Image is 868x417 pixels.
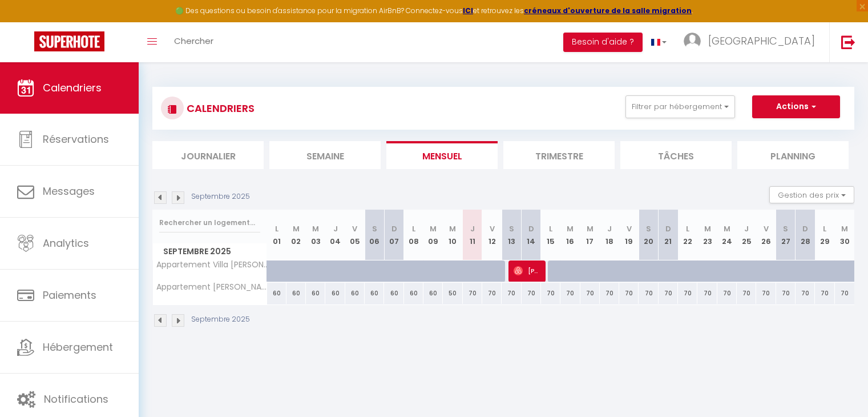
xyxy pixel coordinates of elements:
button: Actions [752,95,840,118]
th: 13 [502,210,521,260]
span: Chercher [174,35,213,47]
div: 70 [697,283,717,304]
span: Notifications [44,392,108,406]
div: 60 [345,283,365,304]
abbr: J [607,223,612,234]
th: 12 [482,210,502,260]
input: Rechercher un logement... [159,212,260,233]
li: Mensuel [386,141,498,169]
div: 70 [619,283,639,304]
img: logout [841,35,855,49]
div: 60 [365,283,384,304]
abbr: D [665,223,671,234]
span: Calendriers [43,81,102,95]
th: 07 [384,210,403,260]
a: créneaux d'ouverture de la salle migration [524,6,692,15]
div: 60 [286,283,306,304]
abbr: L [412,223,415,234]
abbr: V [764,223,769,234]
th: 03 [306,210,325,260]
span: Appartement [PERSON_NAME] cœur de Vichy [155,283,269,291]
th: 28 [796,210,815,260]
div: 70 [482,283,502,304]
span: [GEOGRAPHIC_DATA] [708,34,815,48]
abbr: D [391,223,397,234]
abbr: J [744,223,749,234]
th: 29 [815,210,834,260]
span: Paiements [43,288,96,302]
th: 22 [678,210,697,260]
div: 70 [796,283,815,304]
th: 06 [365,210,384,260]
abbr: J [470,223,475,234]
abbr: V [352,223,357,234]
abbr: L [549,223,552,234]
abbr: D [528,223,534,234]
div: 70 [522,283,541,304]
p: Septembre 2025 [191,191,250,202]
iframe: Chat [819,366,859,408]
abbr: M [293,223,300,234]
div: 60 [384,283,403,304]
abbr: L [275,223,278,234]
a: ICI [463,6,473,15]
span: Appartement Villa [PERSON_NAME] [155,260,269,269]
div: 70 [560,283,580,304]
img: Super Booking [34,31,104,51]
div: 70 [737,283,756,304]
abbr: J [333,223,338,234]
abbr: S [509,223,514,234]
abbr: D [802,223,808,234]
th: 25 [737,210,756,260]
abbr: V [490,223,495,234]
th: 18 [600,210,619,260]
abbr: M [587,223,594,234]
abbr: S [646,223,651,234]
span: Réservations [43,132,109,146]
li: Journalier [152,141,264,169]
div: 60 [325,283,345,304]
th: 30 [835,210,854,260]
div: 70 [541,283,560,304]
abbr: L [823,223,826,234]
th: 11 [463,210,482,260]
th: 04 [325,210,345,260]
div: 60 [404,283,423,304]
div: 70 [815,283,834,304]
th: 14 [522,210,541,260]
div: 70 [463,283,482,304]
abbr: M [567,223,574,234]
div: 70 [502,283,521,304]
abbr: M [430,223,437,234]
th: 21 [659,210,678,260]
li: Tâches [620,141,732,169]
th: 05 [345,210,365,260]
abbr: M [724,223,730,234]
th: 27 [776,210,796,260]
th: 20 [639,210,658,260]
div: 70 [678,283,697,304]
th: 15 [541,210,560,260]
span: Hébergement [43,340,113,354]
th: 02 [286,210,306,260]
span: [PERSON_NAME] [514,260,539,282]
div: 70 [580,283,600,304]
li: Semaine [269,141,381,169]
th: 19 [619,210,639,260]
div: 70 [835,283,854,304]
abbr: S [783,223,788,234]
abbr: S [372,223,377,234]
abbr: M [704,223,711,234]
div: 50 [443,283,462,304]
abbr: M [312,223,319,234]
abbr: L [686,223,689,234]
th: 08 [404,210,423,260]
div: 60 [267,283,286,304]
th: 24 [717,210,737,260]
th: 23 [697,210,717,260]
div: 70 [639,283,658,304]
th: 10 [443,210,462,260]
abbr: M [841,223,848,234]
p: Septembre 2025 [191,314,250,325]
div: 60 [423,283,443,304]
